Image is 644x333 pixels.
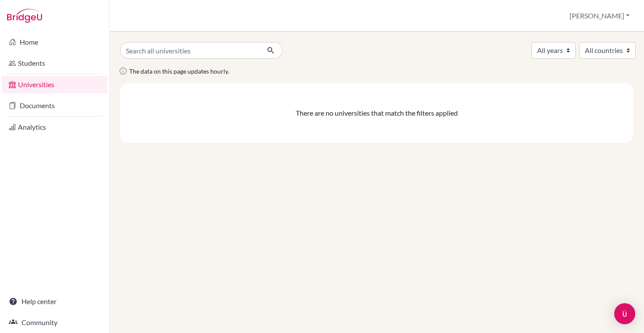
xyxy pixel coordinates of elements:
[2,33,107,51] a: Home
[566,7,633,24] button: [PERSON_NAME]
[7,9,42,23] img: Bridge-U
[2,118,107,136] a: Analytics
[120,42,260,59] input: Search all universities
[2,97,107,114] a: Documents
[2,54,107,72] a: Students
[614,303,635,324] div: Open Intercom Messenger
[127,108,626,118] div: There are no universities that match the filters applied
[2,76,107,93] a: Universities
[2,314,107,331] a: Community
[2,293,107,310] a: Help center
[129,67,229,75] span: The data on this page updates hourly.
